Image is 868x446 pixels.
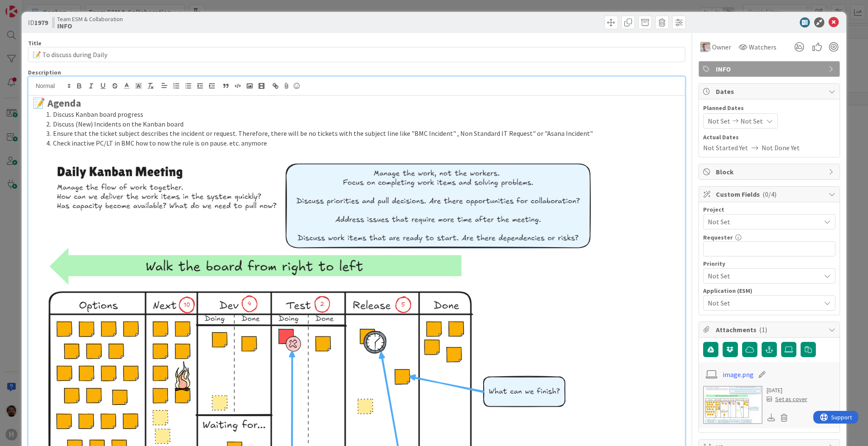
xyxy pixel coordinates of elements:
span: Description [28,69,61,76]
input: type card name here... [28,47,685,62]
label: Requester [703,234,733,241]
b: INFO [57,22,123,29]
div: Priority [703,261,835,267]
span: Dates [716,86,824,96]
span: Not Done Yet [762,143,800,153]
span: Attachments [716,325,824,335]
b: 1979 [34,18,48,27]
span: Custom Fields [716,189,824,199]
span: Owner [712,42,731,52]
span: Team ESM & Collaboration [57,16,123,22]
label: Title [28,39,42,47]
span: Not Set [740,116,763,126]
div: Application (ESM) [703,288,835,294]
a: image.png [723,369,754,380]
li: Check inactive PC/LT in BMC how to now the rule is on pause. etc. anymore [43,138,681,148]
div: Set as cover [767,395,807,404]
li: Discuss Kanban board progress [43,110,681,119]
img: Rd [700,42,710,52]
span: Watchers [749,42,776,52]
span: Not Set [708,116,730,126]
span: INFO [716,64,824,74]
div: Download [767,412,776,423]
span: Not Set [708,270,816,282]
div: [DATE] [767,386,807,395]
span: Actual Dates [703,133,835,142]
span: Not Started Yet [703,143,748,153]
span: ( 0/4 ) [762,190,776,198]
span: Block [716,167,824,177]
span: Not Set [708,297,816,309]
span: Planned Dates [703,104,835,113]
span: Not Set [708,216,816,228]
li: Ensure that the ticket subject describes the incident or request. Therefore, there will be no tic... [43,129,681,138]
span: Support [18,1,39,11]
li: Discuss (New) Incidents on the Kanban board [43,119,681,129]
span: ( 1 ) [759,325,767,334]
span: ID [28,17,48,28]
div: Project [703,206,835,212]
strong: 📝 Agenda [33,96,81,110]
